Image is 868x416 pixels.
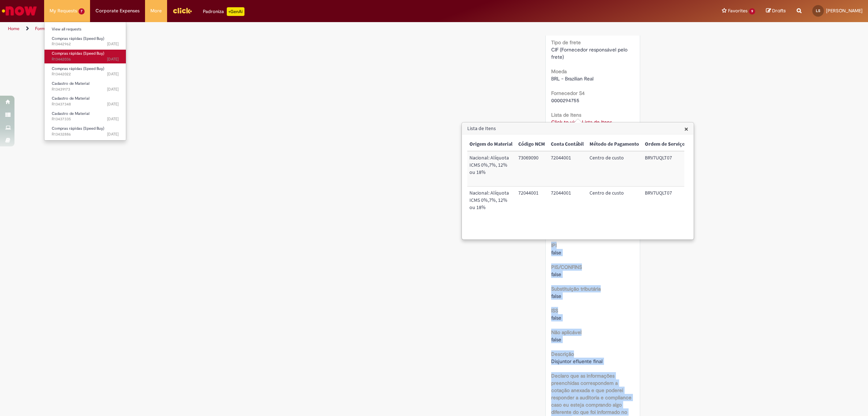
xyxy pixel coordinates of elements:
span: false [551,315,561,321]
b: Lista de Itens [551,112,581,118]
b: Fornecedor S4 [551,90,585,96]
img: click_logo_yellow_360x200.png [173,5,192,16]
a: Open R13437335 : Cadastro de Material [44,110,126,123]
ul: My Requests [44,22,126,141]
time: 22/08/2025 10:49:59 [107,87,119,92]
span: R13442022 [52,71,119,77]
td: Código NCM: 73069090 [515,151,548,186]
a: Open R13442962 : Compras rápidas (Speed Buy) [44,35,126,48]
span: [DATE] [107,41,119,47]
span: Compras rápidas (Speed Buy) [52,36,104,41]
b: Não aplicável [551,329,582,336]
time: 21/08/2025 16:18:58 [107,116,119,122]
span: Compras rápidas (Speed Buy) [52,66,104,71]
a: Open R13437348 : Cadastro de Material [44,95,126,108]
td: Ordem de Serviço: BRV7UQLT07 [642,187,688,229]
div: Padroniza [203,7,244,16]
button: Close [684,125,688,133]
span: false [551,336,561,343]
span: Disjuntor efluente final [551,358,603,365]
img: ServiceNow [1,4,38,18]
span: 9 [749,8,755,14]
b: IPI [551,242,557,249]
div: Lista de Itens [461,122,694,240]
span: R13439173 [52,87,119,92]
b: PIS/CONFINS [551,264,582,270]
span: CIF (Fornecedor responsável pelo frete) [551,46,629,60]
th: Origem do Material [467,138,515,151]
th: Conta Contábil [548,138,587,151]
th: Ordem de Serviço [642,138,688,151]
a: Open R13439173 : Cadastro de Material [44,80,126,93]
span: [DATE] [107,132,119,137]
th: Código NCM [515,138,548,151]
td: Origem do Material: Nacional: Alíquota ICMS 0%,7%, 12% ou 18% [467,187,515,229]
td: Conta Contábil: 72044001 [548,187,587,229]
a: Click to view Lista de Itens [551,119,612,125]
time: 23/08/2025 14:07:42 [107,71,119,77]
span: LS [816,8,820,13]
span: [DATE] [107,101,119,107]
td: Origem do Material: Nacional: Alíquota ICMS 0%,7%, 12% ou 18% [467,151,515,186]
span: Favorites [728,7,748,14]
span: × [684,124,688,134]
span: Corporate Expenses [95,7,140,14]
span: R13442036 [52,57,119,62]
span: R13432886 [52,132,119,137]
a: Open R13432886 : Compras rápidas (Speed Buy) [44,125,126,138]
a: Open R13442022 : Compras rápidas (Speed Buy) [44,65,126,78]
span: Cadastro de Material [52,111,89,116]
td: Conta Contábil: 72044001 [548,151,587,186]
p: +GenAi [227,7,244,16]
span: BRL - Brazilian Real [551,75,593,82]
a: Formulário de Atendimento [35,26,89,32]
h3: Lista de Itens [462,123,693,134]
time: 23/08/2025 14:26:10 [107,57,119,62]
span: Compras rápidas (Speed Buy) [52,126,104,131]
span: [PERSON_NAME] [826,8,863,14]
b: Descrição [551,351,574,357]
td: Método de Pagamento: Centro de custo [587,187,642,229]
a: Drafts [766,8,786,14]
span: false [551,249,561,256]
span: Cadastro de Material [52,96,89,101]
b: Moeda [551,68,567,75]
th: Método de Pagamento [587,138,642,151]
span: Cadastro de Material [52,81,89,86]
span: More [150,7,162,14]
a: Open R13442036 : Compras rápidas (Speed Buy) [44,50,126,63]
b: ISS [551,307,558,314]
span: R13437335 [52,116,119,122]
b: Tipo de frete [551,39,581,46]
ul: Page breadcrumbs [5,22,573,36]
span: Compras rápidas (Speed Buy) [52,51,104,56]
span: [DATE] [107,116,119,122]
span: [DATE] [107,57,119,62]
span: 7 [78,8,85,14]
span: false [551,293,561,299]
span: Drafts [772,7,786,14]
time: 21/08/2025 16:20:29 [107,101,119,107]
td: Método de Pagamento: Centro de custo [587,151,642,186]
span: R13437348 [52,101,119,107]
span: [DATE] [107,71,119,77]
a: View all requests [44,25,126,33]
td: Código NCM: 72044001 [515,187,548,229]
time: 25/08/2025 09:18:16 [107,41,119,47]
td: Ordem de Serviço: BRV7UQLT07 [642,151,688,186]
span: false [551,271,561,278]
time: 20/08/2025 14:59:32 [107,132,119,137]
span: 0000294755 [551,97,579,104]
a: Home [8,26,20,32]
b: Substituição tributária [551,286,601,292]
span: [DATE] [107,87,119,92]
span: My Requests [50,7,77,14]
span: R13442962 [52,41,119,47]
